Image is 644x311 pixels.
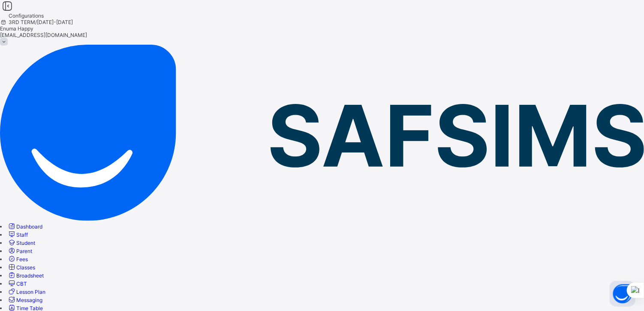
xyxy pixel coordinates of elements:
a: Student [7,240,35,246]
a: Staff [7,232,28,238]
span: CBT [16,281,27,287]
span: Classes [16,264,35,271]
button: Open asap [610,281,635,307]
a: Fees [7,256,28,262]
a: Classes [7,264,35,271]
a: Broadsheet [7,272,44,279]
a: Messaging [7,297,42,303]
span: Configurations [9,12,44,19]
span: Fees [16,256,28,262]
span: Lesson Plan [16,289,45,295]
a: Dashboard [7,223,42,230]
span: Parent [16,248,32,254]
span: Messaging [16,297,42,303]
a: CBT [7,281,27,287]
span: Staff [16,232,28,238]
span: Dashboard [16,223,42,230]
span: Broadsheet [16,272,44,279]
span: Student [16,240,35,246]
a: Parent [7,248,32,254]
a: Lesson Plan [7,289,45,295]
